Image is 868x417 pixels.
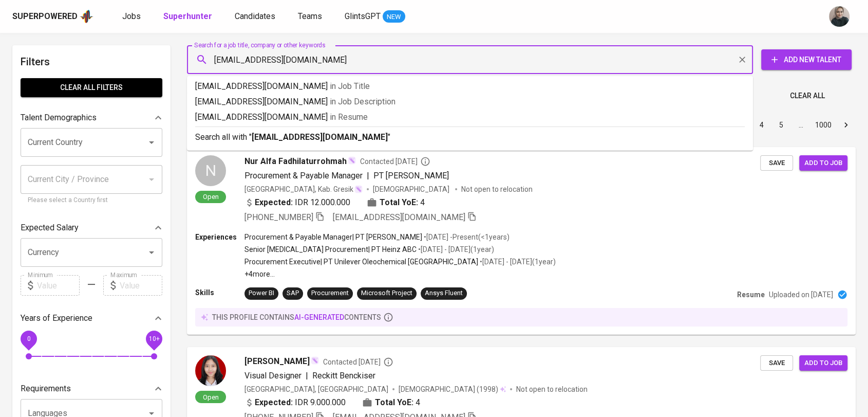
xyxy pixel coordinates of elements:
[345,10,405,23] a: GlintsGPT NEW
[760,355,793,371] button: Save
[354,185,363,193] img: magic_wand.svg
[838,117,854,133] button: Go to next page
[829,6,850,27] img: rani.kulsum@glints.com
[21,312,92,324] p: Years of Experience
[21,378,162,399] div: Requirements
[252,132,388,142] b: [EMAIL_ADDRESS][DOMAIN_NAME]
[383,12,405,22] span: NEW
[298,11,322,21] span: Teams
[199,393,223,402] span: Open
[773,117,789,133] button: Go to page 5
[80,9,93,24] img: app logo
[120,275,162,296] input: Value
[348,156,356,165] img: magic_wand.svg
[21,78,162,97] button: Clear All filters
[799,155,847,171] button: Add to job
[21,112,97,124] p: Talent Demographics
[461,184,533,194] p: Not open to relocation
[244,355,310,368] span: [PERSON_NAME]
[311,356,319,365] img: magic_wand.svg
[195,355,226,386] img: 5b1ffd2fcf1e18c29784ff34007eefb8.jpg
[383,357,393,367] svg: By Batam recruiter
[804,157,842,169] span: Add to job
[187,147,856,335] a: NOpenNur Alfa FadhilaturrohmahContacted [DATE]Procurement & Payable Manager|PT [PERSON_NAME][GEOG...
[799,355,847,371] button: Add to job
[244,171,363,180] span: Procurement & Payable Manager
[361,288,412,298] div: Microsoft Project
[255,196,293,209] b: Expected:
[786,86,829,105] button: Clear All
[812,117,835,133] button: Go to page 1000
[244,196,350,209] div: IDR 12.000.000
[311,288,349,298] div: Procurement
[478,257,556,267] p: • [DATE] - [DATE] ( 1 year )
[29,81,154,94] span: Clear All filters
[122,10,143,23] a: Jobs
[148,335,159,342] span: 10+
[333,212,465,222] span: [EMAIL_ADDRESS][DOMAIN_NAME]
[298,10,324,23] a: Teams
[294,313,344,321] span: AI-generated
[416,396,420,409] span: 4
[21,107,162,128] div: Talent Demographics
[244,212,313,222] span: [PHONE_NUMBER]
[244,269,556,279] p: +4 more ...
[244,184,363,194] div: [GEOGRAPHIC_DATA], Kab. Gresik
[244,155,347,168] span: Nur Alfa Fadhilaturrohmah
[163,10,214,23] a: Superhunter
[330,112,368,122] span: in Resume
[12,11,78,23] div: Superpowered
[516,384,588,394] p: Not open to relocation
[195,155,226,186] div: N
[306,370,308,382] span: |
[244,232,422,242] p: Procurement & Payable Manager | PT [PERSON_NAME]
[312,371,375,380] span: Reckitt Benckiser
[12,9,93,24] a: Superpoweredapp logo
[195,232,244,242] p: Experiences
[765,357,788,369] span: Save
[399,384,506,394] div: (1998)
[37,275,80,296] input: Value
[21,217,162,238] div: Expected Salary
[163,11,212,21] b: Superhunter
[804,357,842,369] span: Add to job
[367,170,369,182] span: |
[235,10,277,23] a: Candidates
[380,196,418,209] b: Total YoE:
[375,396,413,409] b: Total YoE:
[345,11,381,21] span: GlintsGPT
[425,288,463,298] div: Ansys Fluent
[360,156,430,167] span: Contacted [DATE]
[422,232,510,242] p: • [DATE] - Present ( <1 years )
[373,184,451,194] span: [DEMOGRAPHIC_DATA]
[420,196,425,209] span: 4
[255,396,293,409] b: Expected:
[144,245,159,260] button: Open
[765,157,788,169] span: Save
[330,81,370,91] span: in Job Title
[21,53,162,70] h6: Filters
[373,171,449,180] span: PT [PERSON_NAME]
[330,97,395,106] span: in Job Description
[674,117,856,133] nav: pagination navigation
[753,117,770,133] button: Go to page 4
[27,335,30,342] span: 0
[761,49,852,70] button: Add New Talent
[244,384,388,394] div: [GEOGRAPHIC_DATA], [GEOGRAPHIC_DATA]
[790,89,825,102] span: Clear All
[144,135,159,150] button: Open
[195,96,745,108] p: [EMAIL_ADDRESS][DOMAIN_NAME]
[195,131,745,143] p: Search all with " "
[244,371,301,380] span: Visual Designer
[769,289,833,300] p: Uploaded on [DATE]
[760,155,793,171] button: Save
[21,383,71,395] p: Requirements
[244,396,346,409] div: IDR 9.000.000
[249,288,274,298] div: Power BI
[323,357,393,367] span: Contacted [DATE]
[792,120,809,130] div: …
[235,11,275,21] span: Candidates
[21,308,162,329] div: Years of Experience
[122,11,141,21] span: Jobs
[417,244,494,255] p: • [DATE] - [DATE] ( 1 year )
